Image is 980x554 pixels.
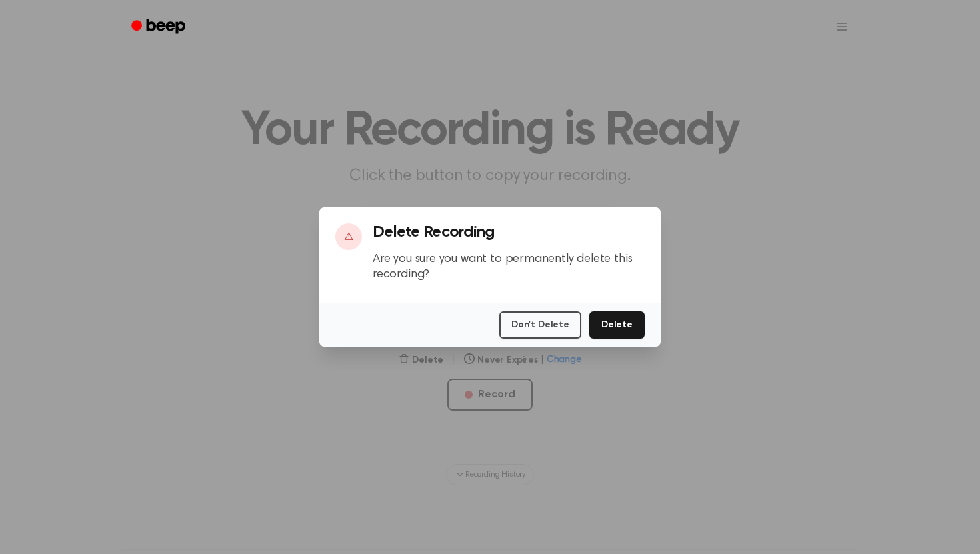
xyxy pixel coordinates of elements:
[335,223,362,250] div: ⚠
[589,311,645,339] button: Delete
[826,11,858,43] button: Open menu
[499,311,581,339] button: Don't Delete
[122,14,197,40] a: Beep
[373,252,645,282] p: Are you sure you want to permanently delete this recording?
[373,223,645,241] h3: Delete Recording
